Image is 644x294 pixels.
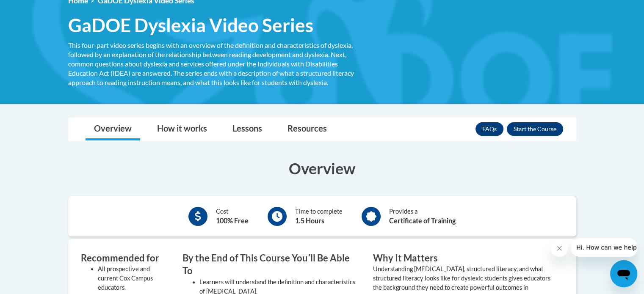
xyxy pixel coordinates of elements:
[216,207,249,226] div: Cost
[81,252,170,265] h3: Recommended for
[68,14,313,36] span: GaDOE Dyslexia Video Series
[571,238,637,257] iframe: Message from company
[149,118,216,140] a: How it works
[224,118,271,140] a: Lessons
[389,217,456,225] b: Certificate of Training
[295,217,324,225] b: 1.5 Hours
[389,207,456,226] div: Provides a
[68,41,360,87] div: This four-part video series begins with an overview of the definition and characteristics of dysl...
[182,252,360,278] h3: By the End of This Course Youʹll Be Able To
[98,264,170,292] li: All prospective and current Cox Campus educators.
[5,6,69,13] span: Hi. How can we help?
[475,122,503,136] a: FAQs
[68,158,576,179] h3: Overview
[551,240,568,257] iframe: Close message
[507,122,563,136] button: Enroll
[279,118,335,140] a: Resources
[216,217,249,225] b: 100% Free
[610,260,637,287] iframe: Button to launch messaging window
[373,252,551,265] h3: Why It Matters
[295,207,343,226] div: Time to complete
[86,118,140,140] a: Overview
